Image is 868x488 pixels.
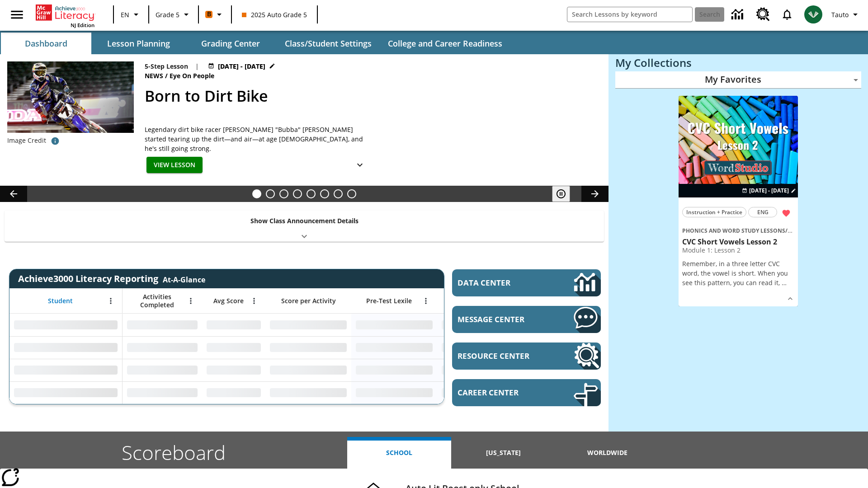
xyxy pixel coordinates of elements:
button: Instruction + Practice [682,207,746,217]
div: Pause [552,186,579,202]
button: Language: EN, Select a language [117,6,146,23]
span: Topic: Phonics and Word Study Lessons/CVC Short Vowels [682,225,794,235]
span: Legendary dirt bike racer James "Bubba" Stewart started tearing up the dirt—and air—at age 4, and... [145,125,371,153]
button: Slide 1 Born to Dirt Bike [252,189,261,198]
button: Open Menu [184,294,198,308]
span: Instruction + Practice [686,207,742,217]
p: Image Credit [7,136,46,145]
p: 5-Step Lesson [145,61,188,71]
div: My Favorites [615,71,861,89]
div: No Data, [202,314,265,336]
span: [DATE] - [DATE] [749,187,789,195]
button: Class/Student Settings [278,33,379,54]
div: No Data, [437,336,523,359]
span: Data Center [458,277,543,288]
button: Select a new avatar [799,3,828,26]
button: Profile/Settings [828,6,864,23]
input: search field [567,7,692,22]
button: School [347,437,451,469]
a: Message Center [452,306,601,333]
div: lesson details [679,96,798,307]
button: Grading Center [185,33,276,54]
button: Worldwide [556,437,660,469]
button: Boost Class color is orange. Change class color [202,6,228,23]
img: Motocross racer James Stewart flies through the air on his dirt bike. [7,61,134,133]
span: Eye On People [170,71,216,81]
button: Open side menu [4,1,30,28]
a: Home [36,4,94,22]
span: Pre-Test Lexile [366,297,412,305]
span: Score per Activity [281,297,336,305]
span: ENG [757,207,769,217]
p: Remember, in a three letter CVC word, the vowel is short. When you see this pattern, you can read... [682,259,794,287]
span: [DATE] - [DATE] [218,61,265,71]
button: Slide 5 Pre-release lesson [307,189,316,198]
button: Lesson Planning [93,33,184,54]
button: Slide 6 Career Lesson [320,189,329,198]
button: Aug 27 - Aug 27 Choose Dates [740,187,798,195]
a: Career Center [452,379,601,406]
div: No Data, [123,314,202,336]
span: Career Center [458,387,547,398]
span: / [165,71,168,80]
span: Activities Completed [127,293,187,309]
button: Show Details [351,157,369,174]
h2: Born to Dirt Bike [145,84,598,108]
span: News [145,71,165,81]
h3: CVC Short Vowels Lesson 2 [682,237,794,247]
span: / [785,226,793,235]
div: No Data, [437,359,523,381]
div: At-A-Glance [163,273,205,285]
button: Dashboard [1,33,91,54]
button: Grade: Grade 5, Select a grade [152,6,195,23]
button: Slide 7 Making a Difference for the Planet [334,189,343,198]
button: Aug 26 - Aug 26 Choose Dates [206,61,277,71]
span: EN [121,10,129,19]
span: 2025 Auto Grade 5 [242,10,307,19]
button: [US_STATE] [451,437,555,469]
div: No Data, [123,381,202,404]
div: No Data, [202,336,265,359]
span: Tauto [831,10,849,19]
a: Notifications [775,3,799,26]
button: Open Menu [104,294,118,308]
span: Avg Score [213,297,244,305]
span: NJ Edition [71,22,94,28]
button: Slide 8 Sleepless in the Animal Kingdom [347,189,356,198]
div: No Data, [437,314,523,336]
button: Show Details [783,292,797,305]
div: No Data, [437,381,523,404]
span: Resource Center [458,351,547,361]
a: Data Center [452,269,601,296]
div: No Data, [202,381,265,404]
span: … [782,278,787,287]
button: Pause [552,186,570,202]
span: | [195,61,199,71]
button: Slide 4 One Idea, Lots of Hard Work [293,189,302,198]
span: Achieve3000 Literacy Reporting [18,272,205,285]
span: B [207,9,211,20]
div: No Data, [123,359,202,381]
div: Show Class Announcement Details [5,211,604,242]
span: Grade 5 [156,10,179,19]
button: Open Menu [247,294,261,308]
button: Credit: Rick Scuteri/AP Images [46,133,64,149]
button: Remove from Favorites [778,205,794,221]
p: Show Class Announcement Details [250,216,359,225]
button: Lesson carousel, Next [581,186,609,202]
span: CVC Short Vowels [788,227,835,235]
span: Message Center [458,314,547,324]
a: Resource Center, Will open in new tab [751,2,775,27]
span: Phonics and Word Study Lessons [682,227,785,235]
button: Slide 2 Cars of the Future? [266,189,275,198]
button: View Lesson [146,157,203,174]
button: Slide 3 What's the Big Idea? [279,189,288,198]
div: Home [36,3,94,28]
img: avatar image [804,5,822,23]
button: ENG [748,207,777,217]
h3: My Collections [615,56,861,69]
div: Legendary dirt bike racer [PERSON_NAME] "Bubba" [PERSON_NAME] started tearing up the dirt—and air... [145,125,371,153]
button: Open Menu [419,294,433,308]
div: No Data, [123,336,202,359]
div: No Data, [202,359,265,381]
